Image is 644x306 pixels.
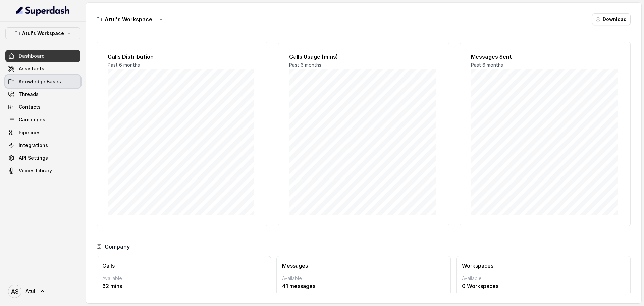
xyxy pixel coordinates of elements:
a: Integrations [5,139,80,151]
button: Atul's Workspace [5,27,80,39]
a: Assistants [5,63,80,75]
text: AS [11,288,19,295]
span: Dashboard [19,53,45,59]
h3: Atul's Workspace [105,15,152,23]
a: API Settings [5,152,80,164]
a: Knowledge Bases [5,75,80,88]
h3: Calls [102,262,265,270]
h2: Calls Usage (mins) [289,53,438,61]
button: Download [592,13,631,25]
span: Contacts [19,104,41,110]
a: Atul [5,282,80,301]
p: Available [102,275,265,282]
img: light.svg [16,5,70,16]
span: Threads [19,91,39,98]
a: Threads [5,88,80,100]
span: API Settings [19,155,48,161]
span: Knowledge Bases [19,78,61,85]
span: Past 6 months [289,62,321,68]
h3: Workspaces [462,262,625,270]
p: Available [282,275,445,282]
span: Voices Library [19,167,52,174]
p: 0 Workspaces [462,282,625,290]
span: Past 6 months [108,62,140,68]
p: Atul's Workspace [22,29,64,37]
h3: Messages [282,262,445,270]
a: Contacts [5,101,80,113]
p: 41 messages [282,282,445,290]
p: Available [462,275,625,282]
span: Atul [25,288,35,295]
span: Past 6 months [471,62,503,68]
a: Dashboard [5,50,80,62]
a: Voices Library [5,165,80,177]
span: Pipelines [19,129,41,136]
h2: Calls Distribution [108,53,256,61]
h3: Company [105,243,130,251]
a: Pipelines [5,126,80,139]
h2: Messages Sent [471,53,620,61]
span: Campaigns [19,116,45,123]
span: Assistants [19,65,44,72]
a: Campaigns [5,114,80,126]
span: Integrations [19,142,48,149]
p: 62 mins [102,282,265,290]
